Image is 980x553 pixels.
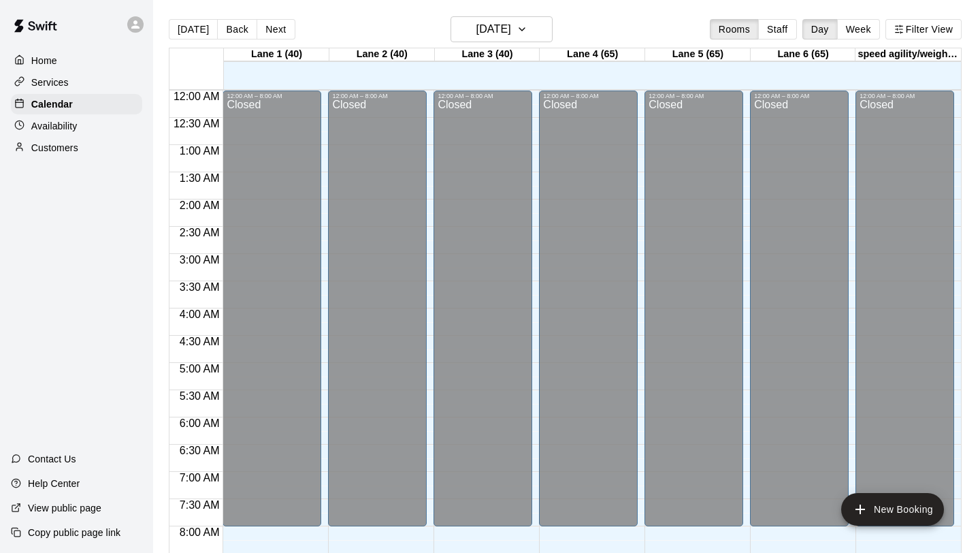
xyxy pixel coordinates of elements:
[28,501,101,515] p: View public page
[11,138,142,158] a: Customers
[176,227,223,238] span: 2:30 AM
[31,119,78,133] p: Availability
[476,20,511,39] h6: [DATE]
[176,526,223,538] span: 8:00 AM
[176,417,223,429] span: 6:00 AM
[28,452,76,466] p: Contact Us
[328,91,427,526] div: 12:00 AM – 8:00 AM: Closed
[176,472,223,484] span: 7:00 AM
[11,50,142,71] a: Home
[176,499,223,511] span: 7:30 AM
[227,99,317,531] div: Closed
[31,97,73,111] p: Calendar
[28,477,80,490] p: Help Center
[885,19,962,39] button: Filter View
[860,99,950,531] div: Closed
[217,19,257,39] button: Back
[169,19,218,39] button: [DATE]
[645,48,751,61] div: Lane 5 (65)
[860,93,950,99] div: 12:00 AM – 8:00 AM
[649,93,739,99] div: 12:00 AM – 8:00 AM
[176,336,223,347] span: 4:30 AM
[176,172,223,184] span: 1:30 AM
[451,16,553,42] button: [DATE]
[540,48,645,61] div: Lane 4 (65)
[176,200,223,211] span: 2:00 AM
[176,363,223,375] span: 5:00 AM
[543,93,634,99] div: 12:00 AM – 8:00 AM
[754,99,845,531] div: Closed
[31,54,57,67] p: Home
[435,48,540,61] div: Lane 3 (40)
[751,48,856,61] div: Lane 6 (65)
[176,309,223,320] span: 4:00 AM
[837,19,880,39] button: Week
[802,19,838,39] button: Day
[332,99,423,531] div: Closed
[11,94,142,114] a: Calendar
[31,76,69,89] p: Services
[855,48,961,61] div: speed agility/weight room
[649,99,739,531] div: Closed
[754,93,845,99] div: 12:00 AM – 8:00 AM
[329,48,435,61] div: Lane 2 (40)
[855,91,954,526] div: 12:00 AM – 8:00 AM: Closed
[438,93,528,99] div: 12:00 AM – 8:00 AM
[31,141,78,155] p: Customers
[223,91,321,526] div: 12:00 AM – 8:00 AM: Closed
[176,390,223,402] span: 5:30 AM
[438,99,528,531] div: Closed
[750,91,849,526] div: 12:00 AM – 8:00 AM: Closed
[257,19,295,39] button: Next
[170,118,223,129] span: 12:30 AM
[170,91,223,102] span: 12:00 AM
[227,93,317,99] div: 12:00 AM – 8:00 AM
[176,254,223,266] span: 3:00 AM
[644,91,743,526] div: 12:00 AM – 8:00 AM: Closed
[176,281,223,293] span: 3:30 AM
[332,93,423,99] div: 12:00 AM – 8:00 AM
[176,145,223,157] span: 1:00 AM
[224,48,329,61] div: Lane 1 (40)
[434,91,532,526] div: 12:00 AM – 8:00 AM: Closed
[539,91,638,526] div: 12:00 AM – 8:00 AM: Closed
[11,116,142,136] a: Availability
[28,526,120,539] p: Copy public page link
[710,19,759,39] button: Rooms
[11,72,142,93] a: Services
[841,493,944,526] button: add
[758,19,797,39] button: Staff
[176,445,223,456] span: 6:30 AM
[543,99,634,531] div: Closed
